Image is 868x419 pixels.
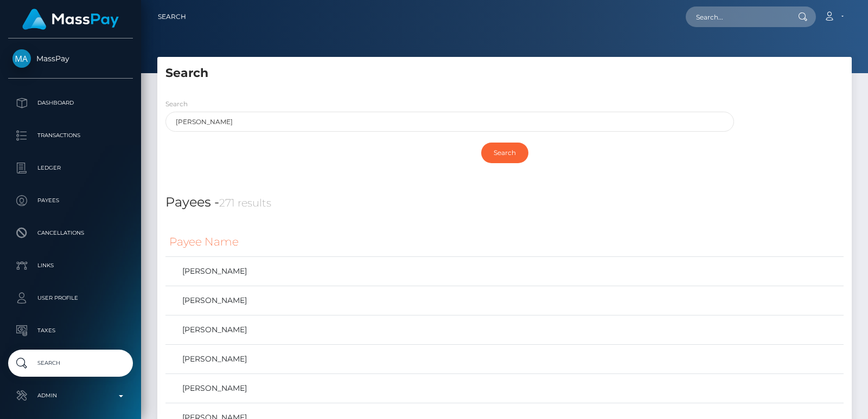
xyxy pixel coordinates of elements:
[169,322,840,338] a: [PERSON_NAME]
[8,350,133,377] a: Search
[481,143,528,163] input: Search
[8,285,133,312] a: User Profile
[12,95,129,111] p: Dashboard
[8,154,133,182] a: Ledger
[12,388,129,404] p: Admin
[8,89,133,117] a: Dashboard
[169,263,840,279] a: [PERSON_NAME]
[169,351,840,367] a: [PERSON_NAME]
[165,112,734,132] input: Enter search term
[169,381,840,396] a: [PERSON_NAME]
[8,122,133,149] a: Transactions
[169,293,840,308] a: [PERSON_NAME]
[12,225,129,241] p: Cancellations
[8,220,133,247] a: Cancellations
[8,252,133,279] a: Links
[165,193,844,212] h4: Payees -
[12,290,129,306] p: User Profile
[22,9,119,30] img: MassPay Logo
[165,99,188,109] label: Search
[165,227,844,257] th: Payee Name
[158,5,186,28] a: Search
[12,49,31,68] img: MassPay
[8,382,133,409] a: Admin
[12,127,129,144] p: Transactions
[165,65,844,82] h5: Search
[686,7,788,27] input: Search...
[8,317,133,344] a: Taxes
[12,355,129,371] p: Search
[8,54,133,63] span: MassPay
[8,187,133,214] a: Payees
[12,192,129,209] p: Payees
[12,323,129,339] p: Taxes
[12,160,129,176] p: Ledger
[219,196,271,209] small: 271 results
[12,257,129,274] p: Links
